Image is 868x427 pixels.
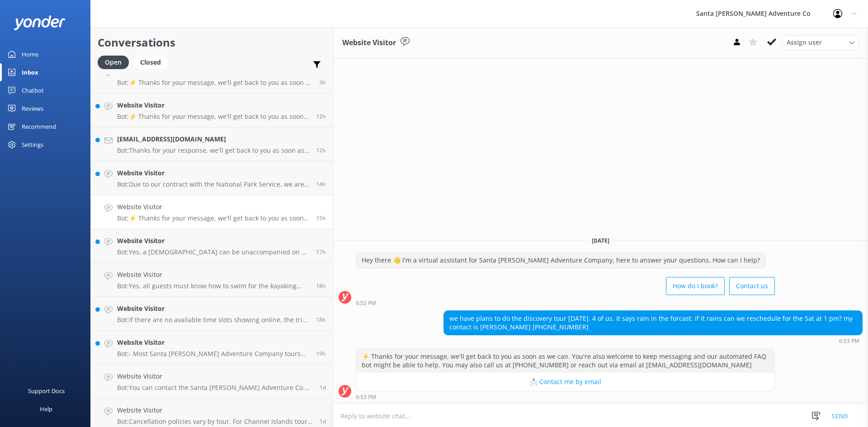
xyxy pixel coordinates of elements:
[117,338,309,347] h4: Website Visitor
[117,79,312,87] p: Bot: ⚡ Thanks for your message, we'll get back to you as soon as we can. You're also welcome to k...
[319,79,326,86] span: Sep 15 2025 06:36am (UTC -07:00) America/Tijuana
[782,35,859,50] div: Assign User
[316,146,326,154] span: Sep 14 2025 09:42pm (UTC -07:00) America/Tijuana
[356,373,774,391] button: 📩 Contact me by email
[117,384,313,392] p: Bot: You can contact the Santa [PERSON_NAME] Adventure Co. team at [PHONE_NUMBER], or by emailing...
[839,338,859,344] strong: 6:53 PM
[320,418,326,425] span: Sep 13 2025 07:36pm (UTC -07:00) America/Tijuana
[586,237,615,244] span: [DATE]
[98,56,129,69] div: Open
[320,384,326,391] span: Sep 13 2025 11:35pm (UTC -07:00) America/Tijuana
[117,236,309,246] h4: Website Visitor
[117,113,309,121] p: Bot: ⚡ Thanks for your message, we'll get back to you as soon as we can. You're also welcome to k...
[316,113,326,120] span: Sep 14 2025 09:47pm (UTC -07:00) America/Tijuana
[40,400,52,418] div: Help
[316,282,326,290] span: Sep 14 2025 03:41pm (UTC -07:00) America/Tijuana
[356,300,376,306] strong: 6:52 PM
[117,100,309,110] h4: Website Visitor
[91,365,333,399] a: Website VisitorBot:You can contact the Santa [PERSON_NAME] Adventure Co. team at [PHONE_NUMBER], ...
[98,34,326,51] h2: Conversations
[91,127,333,161] a: [EMAIL_ADDRESS][DOMAIN_NAME]Bot:Thanks for your response, we'll get back to you as soon as we can...
[666,277,725,295] button: How do I book?
[316,248,326,256] span: Sep 14 2025 04:28pm (UTC -07:00) America/Tijuana
[316,214,326,222] span: Sep 14 2025 06:53pm (UTC -07:00) America/Tijuana
[117,180,309,188] p: Bot: Due to our contract with the National Park Service, we are unable to sell ferry tickets to p...
[316,350,326,357] span: Sep 14 2025 02:43pm (UTC -07:00) America/Tijuana
[117,405,313,415] h4: Website Visitor
[91,195,333,229] a: Website VisitorBot:⚡ Thanks for your message, we'll get back to you as soon as we can. You're als...
[117,214,309,222] p: Bot: ⚡ Thanks for your message, we'll get back to you as soon as we can. You're also welcome to k...
[22,45,38,63] div: Home
[356,394,775,400] div: Sep 14 2025 06:53pm (UTC -07:00) America/Tijuana
[133,56,168,69] div: Closed
[117,134,309,144] h4: [EMAIL_ADDRESS][DOMAIN_NAME]
[316,316,326,324] span: Sep 14 2025 03:27pm (UTC -07:00) America/Tijuana
[117,270,309,280] h4: Website Visitor
[356,394,376,400] strong: 6:53 PM
[22,81,44,99] div: Chatbot
[117,304,309,314] h4: Website Visitor
[316,180,326,188] span: Sep 14 2025 07:52pm (UTC -07:00) America/Tijuana
[91,297,333,331] a: Website VisitorBot:If there are no available time slots showing online, the trip is likely full. ...
[91,94,333,127] a: Website VisitorBot:⚡ Thanks for your message, we'll get back to you as soon as we can. You're als...
[14,15,66,30] img: yonder-white-logo.png
[117,316,309,324] p: Bot: If there are no available time slots showing online, the trip is likely full. You can reach ...
[91,263,333,297] a: Website VisitorBot:Yes, all guests must know how to swim for the kayaking tours.18h
[356,253,765,268] div: Hey there 👋 I'm a virtual assistant for Santa [PERSON_NAME] Adventure Company, here to answer you...
[443,338,863,344] div: Sep 14 2025 06:53pm (UTC -07:00) America/Tijuana
[91,331,333,365] a: Website VisitorBot:- Most Santa [PERSON_NAME] Adventure Company tours have a minimum number of pa...
[98,57,133,67] a: Open
[91,229,333,263] a: Website VisitorBot:Yes, a [DEMOGRAPHIC_DATA] can be unaccompanied on a kayak tour. However, a par...
[117,168,309,178] h4: Website Visitor
[22,136,43,154] div: Settings
[117,350,309,358] p: Bot: - Most Santa [PERSON_NAME] Adventure Company tours have a minimum number of participants, wh...
[117,418,313,426] p: Bot: Cancellation policies vary by tour. For Channel Islands tours, full refunds are available if...
[444,311,862,335] div: we have plans to do the discovery tour [DATE]. 4 of us. It says rain in the forcast. if it rains ...
[117,202,309,212] h4: Website Visitor
[117,371,313,381] h4: Website Visitor
[22,63,38,81] div: Inbox
[729,277,775,295] button: Contact us
[91,161,333,195] a: Website VisitorBot:Due to our contract with the National Park Service, we are unable to sell ferr...
[91,60,333,94] a: Website VisitorBot:⚡ Thanks for your message, we'll get back to you as soon as we can. You're als...
[133,57,172,67] a: Closed
[787,38,822,47] span: Assign user
[117,146,309,155] p: Bot: Thanks for your response, we'll get back to you as soon as we can during opening hours.
[342,37,396,49] h3: Website Visitor
[28,382,65,400] div: Support Docs
[117,282,309,290] p: Bot: Yes, all guests must know how to swim for the kayaking tours.
[356,300,775,306] div: Sep 14 2025 06:52pm (UTC -07:00) America/Tijuana
[117,248,309,256] p: Bot: Yes, a [DEMOGRAPHIC_DATA] can be unaccompanied on a kayak tour. However, a parent or guardia...
[356,349,774,373] div: ⚡ Thanks for your message, we'll get back to you as soon as we can. You're also welcome to keep m...
[22,117,56,136] div: Recommend
[22,99,43,117] div: Reviews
